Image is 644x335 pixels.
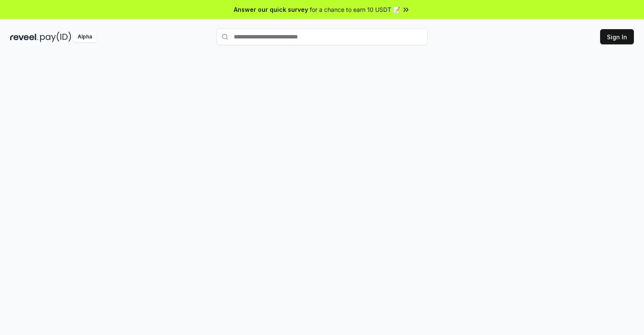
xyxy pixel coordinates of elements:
[234,5,308,14] span: Answer our quick survey
[10,32,38,42] img: reveel_dark
[73,32,97,42] div: Alpha
[40,32,71,42] img: pay_id
[600,29,634,44] button: Sign In
[310,5,400,14] span: for a chance to earn 10 USDT 📝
